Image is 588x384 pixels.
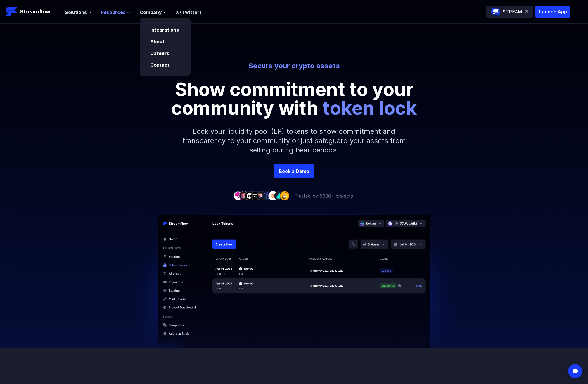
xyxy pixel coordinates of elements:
[150,39,165,44] a: About
[140,9,162,16] span: Company
[6,6,18,18] img: Streamflow Logo
[262,191,272,200] img: company-6
[101,9,126,16] span: Resources
[168,117,420,164] p: Lock your liquidity pool (LP) tokens to show commitment and transparency to your community or jus...
[20,8,50,16] p: Streamflow
[150,50,169,56] a: Careers
[268,191,278,200] img: company-7
[6,6,59,18] a: Streamflow
[150,62,170,68] a: Contact
[162,80,426,117] p: Show commitment to your community with
[568,364,582,378] div: Open Intercom Messenger
[491,7,500,16] img: streamflow-logo-circle.png
[245,191,254,200] img: company-3
[101,9,130,16] button: Resources
[525,10,528,13] img: top-right-arrow.svg
[503,8,522,15] p: STREAM
[233,191,243,200] img: company-1
[251,191,260,200] img: company-4
[127,214,461,362] img: Hero Image
[150,27,179,33] a: Integrations
[274,164,314,178] a: Book a Demo
[280,191,289,200] img: company-9
[239,191,248,200] img: company-2
[176,9,201,15] a: X (Twitter)
[274,191,283,200] img: company-8
[295,192,353,199] p: Trusted by 5000+ projects
[65,9,91,16] button: Solutions
[257,191,266,200] img: company-5
[132,61,456,71] p: Secure your crypto assets
[535,6,570,18] button: Launch App
[140,9,166,16] button: Company
[323,97,417,119] span: token lock
[486,6,533,18] a: STREAM
[65,9,87,16] span: Solutions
